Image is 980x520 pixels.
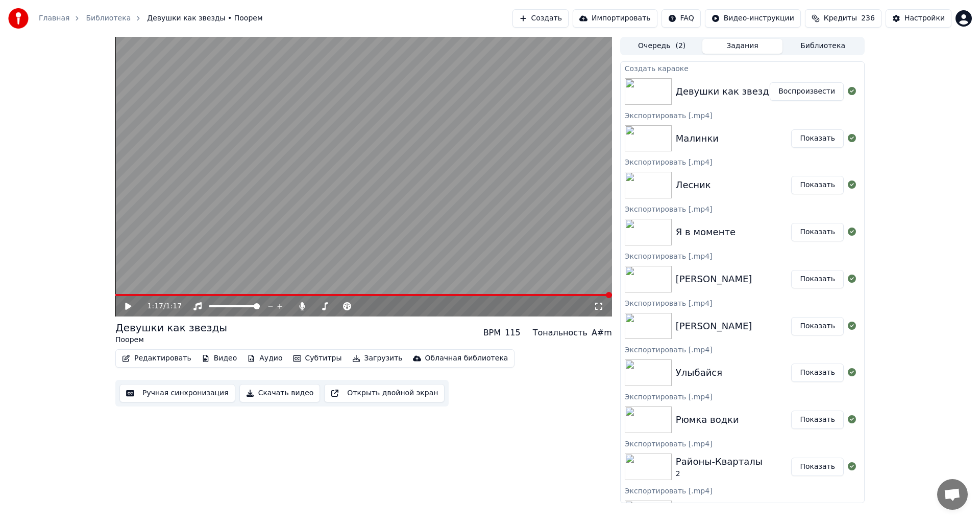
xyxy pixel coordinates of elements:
div: Тональность [533,327,587,339]
nav: breadcrumb [39,13,262,24]
button: Видео [198,351,241,366]
button: Субтитры [289,351,346,366]
div: Я в моменте [676,225,736,239]
button: Показать [791,317,844,335]
button: Настройки [886,9,951,28]
div: Экспортировать [.mp4] [621,109,864,121]
div: A#m [592,327,612,339]
span: 1:17 [148,301,163,311]
img: youka [8,8,29,29]
button: Создать [512,9,569,28]
button: Показать [791,129,844,148]
div: Улыбайся [676,366,722,380]
div: Экспортировать [.mp4] [621,437,864,449]
div: Девушки как звезды Поорем [676,84,816,99]
button: Задания [702,39,783,54]
button: Импортировать [573,9,657,28]
div: Малинки [676,131,719,146]
button: Показать [791,176,844,194]
button: Ручная синхронизация [119,384,235,402]
button: Скачать видео [239,384,321,402]
div: Экспортировать [.mp4] [621,250,864,262]
div: Экспортировать [.mp4] [621,155,864,168]
span: Кредиты [824,13,857,24]
button: Загрузить [348,351,407,366]
button: Аудио [243,351,286,366]
div: Открытый чат [937,479,968,510]
div: Экспортировать [.mp4] [621,484,864,496]
button: Показать [791,223,844,241]
span: ( 2 ) [675,41,685,51]
div: [PERSON_NAME] [676,319,752,333]
div: 2 [676,469,763,479]
button: Кредиты236 [805,9,881,28]
a: Библиотека [86,13,131,24]
div: Облачная библиотека [425,353,508,364]
div: Лесник [676,178,711,192]
div: Районы-Кварталы [676,455,763,469]
span: Девушки как звезды • Поорем [147,13,262,24]
button: FAQ [661,9,701,28]
div: Создать караоке [621,62,864,74]
a: Главная [39,13,69,24]
div: 115 [505,327,521,339]
div: Настройки [904,13,945,24]
div: Экспортировать [.mp4] [621,343,864,355]
div: BPM [483,327,501,339]
button: Показать [791,270,844,288]
span: 1:17 [166,301,182,311]
span: 236 [861,13,875,24]
div: / [148,301,172,311]
button: Редактировать [118,351,195,366]
div: Девушки как звезды [115,321,227,335]
button: Очередь [622,39,702,54]
button: Показать [791,411,844,429]
div: Экспортировать [.mp4] [621,390,864,402]
button: Воспроизвести [770,82,844,101]
div: Поорем [115,335,227,345]
button: Видео-инструкции [705,9,801,28]
div: Экспортировать [.mp4] [621,297,864,309]
button: Показать [791,458,844,476]
div: Экспортировать [.mp4] [621,202,864,215]
button: Открыть двойной экран [324,384,445,402]
div: Рюмка водки [676,413,739,427]
button: Библиотека [782,39,863,54]
button: Показать [791,364,844,382]
div: [PERSON_NAME] [676,272,752,286]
